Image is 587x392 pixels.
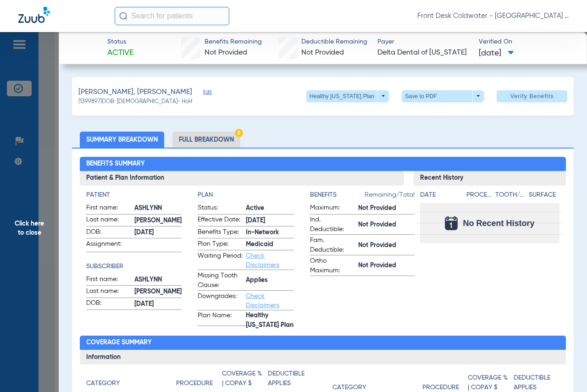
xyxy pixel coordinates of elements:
[402,90,484,102] button: Save to PDF
[268,369,309,388] h4: Deductible Applies
[205,37,262,47] span: Benefits Remaining
[203,89,211,98] span: Edit
[268,369,314,392] app-breakdown-title: Deductible Applies
[377,37,471,47] span: Payer
[198,190,294,200] h4: Plan
[497,90,567,102] button: Verify Benefits
[86,298,131,309] span: DOB:
[301,49,344,56] span: Not Provided
[86,227,131,238] span: DOB:
[198,215,243,226] span: Effective Date:
[80,132,164,148] li: Summary Breakdown
[222,369,268,392] app-breakdown-title: Coverage % | Copay $
[310,190,365,203] app-breakdown-title: Benefits
[86,275,131,286] span: First name:
[246,240,294,249] span: Medicaid
[420,190,459,200] h4: Date
[529,190,559,200] h4: Surface
[510,93,554,100] span: Verify Benefits
[134,228,182,237] span: [DATE]
[529,190,559,203] app-breakdown-title: Surface
[198,271,243,290] span: Missing Tooth Clause:
[78,87,192,98] span: [PERSON_NAME], [PERSON_NAME]
[80,336,565,350] h2: Coverage Summary
[310,215,355,234] span: Ind. Deductible:
[134,299,182,309] span: [DATE]
[78,98,192,106] span: (1399897) DOB: [DEMOGRAPHIC_DATA] - HoH
[86,215,131,226] span: Last name:
[86,203,131,214] span: First name:
[134,204,182,213] span: ASHLYNN
[86,190,182,200] h4: Patient
[445,216,458,230] img: Calendar
[134,275,182,285] span: ASHLYNN
[86,262,182,271] h4: Subscriber
[198,251,243,270] span: Waiting Period:
[246,276,294,285] span: Applies
[86,239,131,252] span: Assignment:
[246,216,294,226] span: [DATE]
[466,190,492,203] app-breakdown-title: Procedure
[377,47,471,59] span: Delta Dental of [US_STATE]
[414,171,566,186] h3: Recent History
[495,190,526,203] app-breakdown-title: Tooth/Quad
[358,204,415,213] span: Not Provided
[479,37,572,47] span: Verified On
[463,219,535,228] span: No Recent History
[80,350,565,364] h3: Information
[466,190,492,200] h4: Procedure
[306,90,389,102] button: Healthy [US_STATE] Plan
[134,287,182,297] span: [PERSON_NAME]
[86,369,176,392] app-breakdown-title: Category
[246,204,294,213] span: Active
[246,228,294,237] span: In-Network
[365,190,415,203] span: Remaining/Total
[198,311,243,326] span: Plan Name:
[172,132,240,148] li: Full Breakdown
[86,287,131,298] span: Last name:
[358,241,415,250] span: Not Provided
[198,227,243,238] span: Benefits Type:
[107,37,133,47] span: Status
[495,190,526,200] h4: Tooth/Quad
[479,48,514,59] span: [DATE]
[358,261,415,271] span: Not Provided
[198,292,243,310] span: Downgrades:
[86,379,120,388] h4: Category
[18,7,50,23] img: Zuub Logo
[420,190,459,203] app-breakdown-title: Date
[119,12,127,20] img: Search Icon
[198,203,243,214] span: Status:
[301,37,367,47] span: Deductible Remaining
[80,171,404,186] h3: Patient & Plan Information
[358,220,415,230] span: Not Provided
[246,293,279,309] a: Check Disclaimers
[222,369,263,388] h4: Coverage % | Copay $
[310,256,355,276] span: Ortho Maximum:
[205,49,247,56] span: Not Provided
[115,7,229,25] input: Search for patients
[541,348,587,392] iframe: Chat Widget
[80,157,565,171] h2: Benefits Summary
[417,11,569,21] span: Front Desk Coldwater - [GEOGRAPHIC_DATA] | My Community Dental Centers
[176,369,222,392] app-breakdown-title: Procedure
[246,253,279,268] a: Check Disclaimers
[198,239,243,250] span: Plan Type:
[310,236,355,255] span: Fam. Deductible:
[235,129,243,137] img: Hazard
[310,190,365,200] h4: Benefits
[107,47,133,59] span: Active
[246,316,294,326] span: Healthy [US_STATE] Plan
[176,379,213,388] h4: Procedure
[310,203,355,214] span: Maximum:
[134,216,182,226] span: [PERSON_NAME]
